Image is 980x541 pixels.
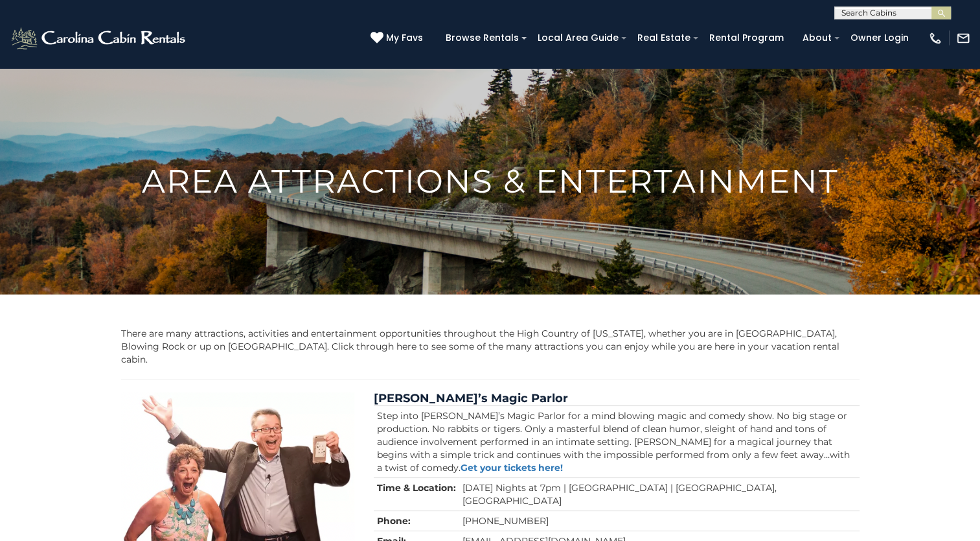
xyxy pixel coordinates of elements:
[459,511,860,531] td: [PHONE_NUMBER]
[370,31,426,45] a: My Favs
[374,391,568,405] a: [PERSON_NAME]’s Magic Parlor
[439,28,525,48] a: Browse Rentals
[531,28,625,48] a: Local Area Guide
[956,31,970,45] img: mail-regular-white.png
[386,31,423,45] span: My Favs
[377,515,411,527] strong: Phone:
[844,28,915,48] a: Owner Login
[796,28,838,48] a: About
[10,25,189,51] img: White-1-2.png
[461,462,563,474] a: Get your tickets here!
[631,28,697,48] a: Real Estate
[703,28,790,48] a: Rental Program
[121,327,860,366] p: There are many attractions, activities and entertainment opportunities throughout the High Countr...
[374,405,860,477] td: Step into [PERSON_NAME]’s Magic Parlor for a mind blowing magic and comedy show. No big stage or ...
[928,31,942,45] img: phone-regular-white.png
[377,482,456,494] strong: Time & Location:
[459,477,860,511] td: [DATE] Nights at 7pm | [GEOGRAPHIC_DATA] | [GEOGRAPHIC_DATA], [GEOGRAPHIC_DATA]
